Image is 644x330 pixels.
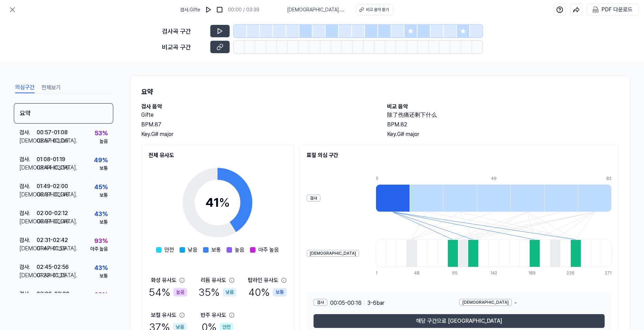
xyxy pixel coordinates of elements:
[459,299,512,306] div: [DEMOGRAPHIC_DATA]
[19,217,37,226] div: [DEMOGRAPHIC_DATA] .
[258,246,279,254] span: 아주 높음
[602,5,633,14] div: PDF 다운로드
[94,155,108,165] div: 49 %
[37,263,69,271] div: 02:45 - 02:56
[37,217,69,226] div: 00:37 - 00:48
[573,6,580,13] img: share
[148,151,287,159] h2: 전체 유사도
[141,111,373,119] h2: Gifte
[19,290,37,298] div: 검사 .
[211,246,221,254] span: 보통
[141,103,373,111] h2: 검사 음악
[141,120,373,129] div: BPM. 87
[37,290,69,298] div: 03:09 - 03:20
[99,219,108,226] div: 보통
[141,130,373,138] div: Key. G# major
[94,290,108,299] div: 63 %
[19,244,37,253] div: [DEMOGRAPHIC_DATA] .
[414,270,424,276] div: 48
[94,236,108,245] div: 93 %
[37,128,68,137] div: 00:57 - 01:08
[37,244,66,253] div: 01:47 - 01:59
[490,270,501,276] div: 142
[41,82,61,93] button: 전체보기
[37,271,66,280] div: 01:23 - 01:35
[94,209,108,219] div: 43 %
[199,284,237,300] div: 35 %
[19,191,37,199] div: [DEMOGRAPHIC_DATA] .
[99,192,108,199] div: 보통
[19,263,37,271] div: 검사 .
[528,270,539,276] div: 189
[367,299,384,307] span: 3 - 6 bar
[95,128,108,138] div: 53 %
[201,276,226,284] div: 리듬 유사도
[151,276,176,284] div: 화성 유사도
[37,191,69,199] div: 00:37 - 00:48
[37,182,68,191] div: 01:49 - 02:00
[228,6,259,13] div: 00:00 / 03:39
[307,195,320,202] div: 검사
[287,6,348,13] span: [DEMOGRAPHIC_DATA] . 除了伤痛还剩下什么
[605,270,612,276] div: 271
[205,6,212,13] img: play
[141,87,619,97] h1: 요약
[223,288,237,297] div: 낮음
[180,6,200,13] span: 검사 . Gifte
[452,270,462,276] div: 95
[19,271,37,280] div: [DEMOGRAPHIC_DATA] .
[205,193,230,212] div: 41
[90,245,108,253] div: 아주 높음
[591,4,634,16] button: PDF 다운로드
[173,288,187,297] div: 높음
[606,175,612,182] div: 82
[37,236,68,244] div: 02:31 - 02:42
[248,284,287,300] div: 40 %
[216,6,223,13] img: stop
[37,209,68,217] div: 02:00 - 02:12
[219,195,230,210] span: %
[366,7,389,13] div: 비교 음악 듣기
[235,246,244,254] span: 높음
[376,175,410,182] div: 5
[387,120,619,129] div: BPM. 82
[273,288,287,297] div: 보통
[19,209,37,217] div: 검사 .
[188,246,198,254] span: 낮음
[37,164,69,172] div: 03:44 - 03:56
[248,276,278,284] div: 탑라인 유사도
[37,137,68,145] div: 02:57 - 03:09
[151,311,176,319] div: 보컬 유사도
[307,250,359,257] div: [DEMOGRAPHIC_DATA]
[149,284,187,300] div: 54 %
[314,314,605,328] button: 해당 구간으로 [GEOGRAPHIC_DATA]
[387,111,619,119] h2: 除了伤痛还剩下什么
[376,270,386,276] div: 1
[459,299,605,307] div: -
[330,299,362,307] span: 00:05 - 00:16
[94,182,108,192] div: 45 %
[99,138,108,145] div: 높음
[307,151,612,159] h2: 표절 의심 구간
[491,175,525,182] div: 49
[567,270,577,276] div: 236
[15,82,35,93] button: 의심구간
[201,311,226,319] div: 반주 유사도
[162,27,206,36] div: 검사곡 구간
[19,164,37,172] div: [DEMOGRAPHIC_DATA] .
[19,128,37,137] div: 검사 .
[37,155,65,164] div: 01:08 - 01:19
[162,42,206,52] div: 비교곡 구간
[387,130,619,138] div: Key. G# major
[19,137,37,145] div: [DEMOGRAPHIC_DATA] .
[387,103,619,111] h2: 비교 음악
[19,236,37,244] div: 검사 .
[14,103,113,124] div: 요약
[556,6,563,13] img: help
[356,4,393,15] button: 비교 음악 듣기
[593,7,599,13] img: PDF Download
[99,272,108,280] div: 보통
[19,155,37,164] div: 검사 .
[99,165,108,172] div: 보통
